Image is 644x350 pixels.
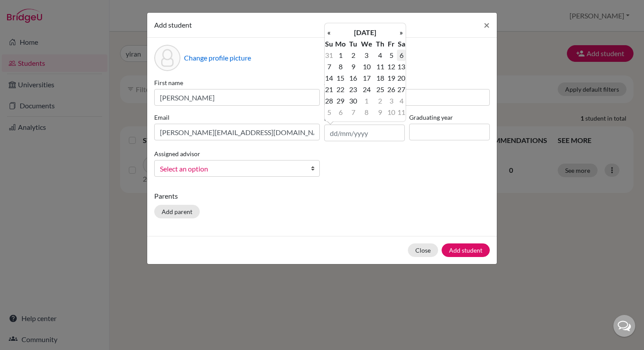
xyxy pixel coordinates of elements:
[359,50,374,61] td: 3
[348,107,359,118] td: 7
[154,45,180,71] div: Profile picture
[374,107,386,118] td: 9
[324,78,490,87] label: Surname
[397,61,406,72] td: 13
[374,50,386,61] td: 4
[324,125,405,141] input: dd/mm/yyyy
[397,72,406,84] td: 20
[348,38,359,50] th: Tu
[333,95,348,107] td: 29
[154,205,200,218] button: Add parent
[348,72,359,84] td: 16
[397,95,406,107] td: 4
[442,243,490,257] button: Add student
[359,61,374,72] td: 10
[374,95,386,107] td: 2
[348,95,359,107] td: 30
[386,72,397,84] td: 19
[386,107,397,118] td: 10
[154,191,490,201] p: Parents
[325,72,333,84] td: 14
[154,113,320,122] label: Email
[333,38,348,50] th: Mo
[374,38,386,50] th: Th
[333,84,348,95] td: 22
[374,61,386,72] td: 11
[325,50,333,61] td: 31
[20,6,38,14] span: Help
[359,38,374,50] th: We
[397,50,406,61] td: 6
[397,27,406,38] th: »
[484,18,490,31] span: ×
[386,95,397,107] td: 3
[348,84,359,95] td: 23
[325,27,333,38] th: «
[325,95,333,107] td: 28
[333,50,348,61] td: 1
[325,38,333,50] th: Su
[333,107,348,118] td: 6
[374,84,386,95] td: 25
[408,243,438,257] button: Close
[154,149,200,158] label: Assigned advisor
[359,84,374,95] td: 24
[154,78,320,87] label: First name
[359,95,374,107] td: 1
[386,84,397,95] td: 26
[386,38,397,50] th: Fr
[374,72,386,84] td: 18
[348,61,359,72] td: 9
[348,50,359,61] td: 2
[333,27,397,38] th: [DATE]
[397,84,406,95] td: 27
[325,61,333,72] td: 7
[359,72,374,84] td: 17
[325,84,333,95] td: 21
[333,72,348,84] td: 15
[477,13,497,37] button: Close
[359,107,374,118] td: 8
[154,21,192,29] span: Add student
[397,107,406,118] td: 11
[386,61,397,72] td: 12
[333,61,348,72] td: 8
[409,113,490,122] label: Graduating year
[160,163,303,175] span: Select an option
[397,38,406,50] th: Sa
[386,50,397,61] td: 5
[325,107,333,118] td: 5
